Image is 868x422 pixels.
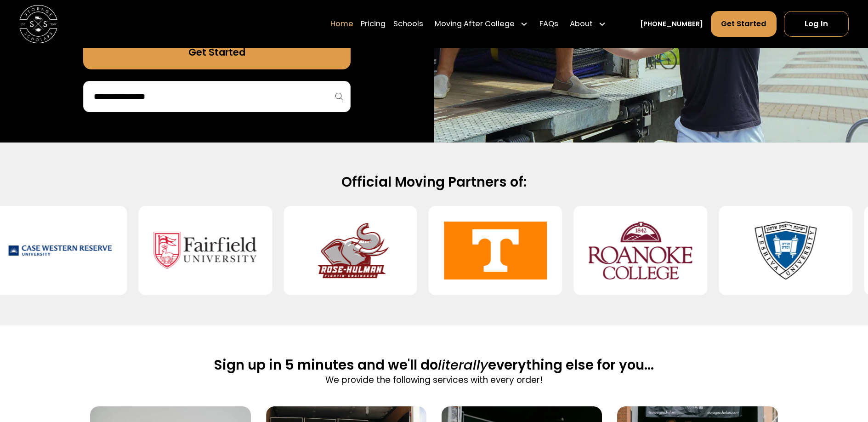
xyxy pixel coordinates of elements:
[640,19,703,29] a: [PHONE_NUMBER]
[589,214,692,288] img: Roanoke College
[330,11,353,37] a: Home
[83,35,351,69] a: Get Started
[214,356,654,374] h2: Sign up in 5 minutes and we'll do everything else for you...
[438,355,488,374] span: literally
[734,214,837,288] img: Yeshiva University
[570,18,593,29] div: About
[784,11,849,37] a: Log In
[9,214,112,288] img: Case Western Reserve University
[153,214,256,288] img: Fairfield University
[566,11,610,37] div: About
[711,11,777,37] a: Get Started
[214,374,654,387] p: We provide the following services with every order!
[19,5,57,43] a: home
[129,173,740,191] h2: Official Moving Partners of:
[361,11,386,37] a: Pricing
[393,11,423,37] a: Schools
[444,214,547,288] img: University of Tennessee-Knoxville
[539,11,558,37] a: FAQs
[431,11,532,37] div: Moving After College
[435,18,515,29] div: Moving After College
[19,5,57,43] img: Storage Scholars main logo
[299,214,402,288] img: Rose-Hulman Institute of Technology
